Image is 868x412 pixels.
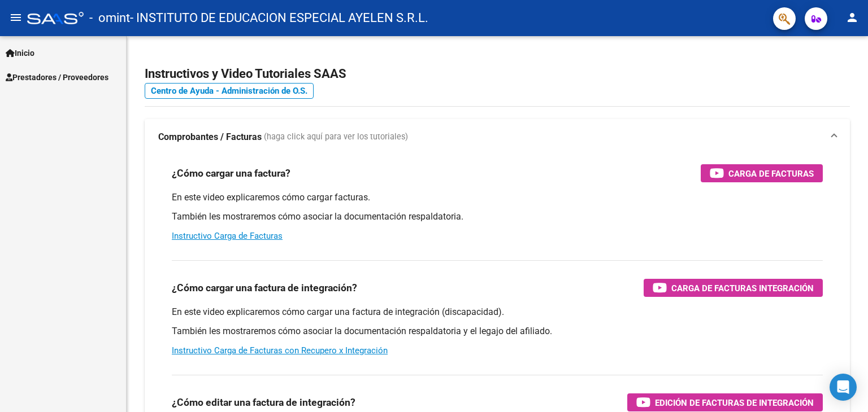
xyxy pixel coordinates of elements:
p: También les mostraremos cómo asociar la documentación respaldatoria. [172,211,823,223]
a: Instructivo Carga de Facturas [172,231,283,241]
button: Carga de Facturas [701,164,823,182]
span: Carga de Facturas [728,166,814,181]
p: En este video explicaremos cómo cargar una factura de integración (discapacidad). [172,306,823,318]
mat-icon: menu [9,11,23,24]
a: Centro de Ayuda - Administración de O.S. [145,83,314,99]
mat-expansion-panel-header: Comprobantes / Facturas (haga click aquí para ver los tutoriales) [145,119,850,155]
h3: ¿Cómo cargar una factura? [172,165,290,181]
span: Inicio [6,47,34,59]
button: Carga de Facturas Integración [644,279,823,297]
span: Carga de Facturas Integración [671,281,814,295]
h2: Instructivos y Video Tutoriales SAAS [145,63,850,85]
h3: ¿Cómo editar una factura de integración? [172,395,355,410]
span: - INSTITUTO DE EDUCACION ESPECIAL AYELEN S.R.L. [130,6,428,30]
p: En este video explicaremos cómo cargar facturas. [172,191,823,204]
a: Instructivo Carga de Facturas con Recupero x Integración [172,345,388,356]
p: También les mostraremos cómo asociar la documentación respaldatoria y el legajo del afiliado. [172,325,823,338]
h3: ¿Cómo cargar una factura de integración? [172,280,357,296]
button: Edición de Facturas de integración [627,393,823,411]
span: Prestadores / Proveedores [6,71,108,84]
span: Edición de Facturas de integración [655,396,814,410]
div: Open Intercom Messenger [830,374,857,401]
span: - omint [89,6,130,30]
span: (haga click aquí para ver los tutoriales) [264,131,408,143]
mat-icon: person [845,11,859,24]
strong: Comprobantes / Facturas [158,131,262,143]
